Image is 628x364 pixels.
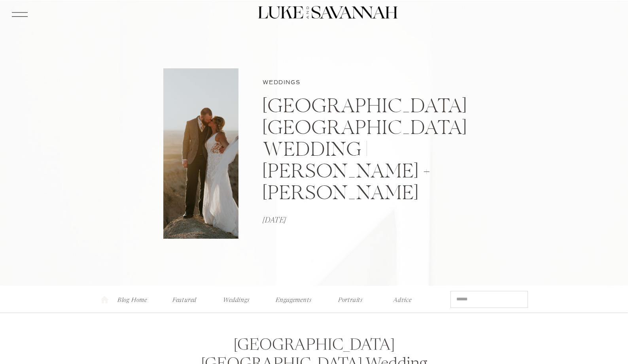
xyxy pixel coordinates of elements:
a: Portraits [335,294,366,302]
p: [DATE] [263,217,361,225]
a: Weddings [221,294,252,302]
h1: [GEOGRAPHIC_DATA] [GEOGRAPHIC_DATA] Wedding | [PERSON_NAME] + [PERSON_NAME] [263,97,465,206]
a: Featured [169,294,200,302]
a: Blog Home [117,294,148,302]
a: Advice [387,294,418,302]
a: Weddings [263,79,300,86]
a: Engagements [273,294,314,302]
